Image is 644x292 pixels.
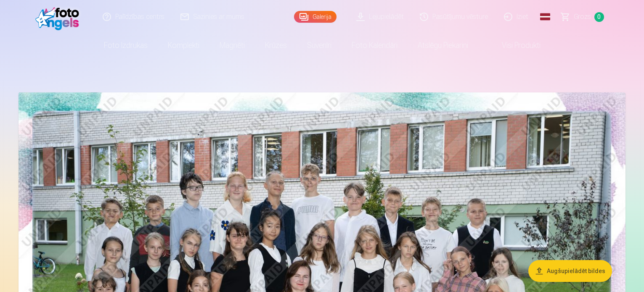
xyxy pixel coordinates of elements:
[209,34,255,57] a: Magnēti
[528,260,612,282] button: Augšupielādēt bildes
[574,12,591,22] span: Grozs
[297,34,342,57] a: Suvenīri
[255,34,297,57] a: Krūzes
[408,34,478,57] a: Atslēgu piekariņi
[94,34,158,57] a: Foto izdrukas
[342,34,408,57] a: Foto kalendāri
[158,34,209,57] a: Komplekti
[594,12,604,22] span: 0
[294,11,337,23] a: Galerija
[478,34,551,57] a: Visi produkti
[35,3,84,30] img: /fa1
